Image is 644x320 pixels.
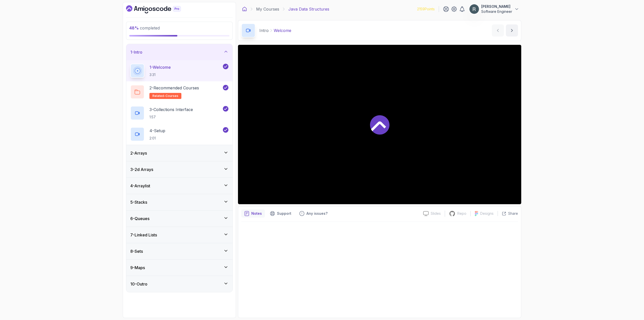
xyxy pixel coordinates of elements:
button: 10-Outro [126,276,232,292]
button: previous content [492,24,504,37]
button: 1-Welcome3:31 [130,64,228,78]
button: 2-Recommended Coursesrelated-courses [130,85,228,99]
p: Intro [259,27,269,33]
p: Welcome [274,27,291,33]
button: 7-Linked Lists [126,227,232,243]
h3: 7 - Linked Lists [130,232,157,238]
p: Java Data Structures [288,6,329,12]
span: related-courses [152,94,178,98]
button: 3-2d Arrays [126,161,232,177]
h3: 8 - Sets [130,248,143,254]
p: Notes [251,211,262,216]
h3: 4 - Arraylist [130,183,150,189]
button: Feedback button [296,209,331,218]
p: 1 - Welcome [149,64,171,70]
button: 6-Queues [126,210,232,227]
p: Designs [480,211,494,216]
p: 2:01 [149,136,165,141]
h3: 6 - Queues [130,216,149,222]
button: 4-Setup2:01 [130,127,228,141]
h3: 3 - 2d Arrays [130,166,153,172]
button: Share [498,211,518,216]
button: 3-Collections Interface1:57 [130,106,228,120]
p: 4 - Setup [149,128,165,134]
p: Software Engineer [481,9,512,14]
button: 4-Arraylist [126,178,232,194]
span: 48 % [129,25,139,30]
button: 2-Arrays [126,145,232,161]
h3: 1 - Intro [130,49,142,55]
h3: 2 - Arrays [130,150,147,156]
p: Support [277,211,291,216]
p: Any issues? [306,211,328,216]
button: 1-Intro [126,44,232,60]
button: Support button [267,209,294,218]
button: 9-Maps [126,260,232,276]
p: 3:31 [149,72,171,77]
p: 1:57 [149,115,193,120]
button: user profile image[PERSON_NAME]Software Engineer [469,4,519,14]
h3: 10 - Outro [130,281,147,287]
h3: 5 - Stacks [130,199,147,205]
p: 2 - Recommended Courses [149,85,199,91]
a: Dashboard [126,5,192,13]
button: 8-Sets [126,243,232,259]
span: completed [129,25,160,30]
a: My Courses [256,6,279,12]
p: 3 - Collections Interface [149,106,193,113]
img: user profile image [469,4,479,14]
p: [PERSON_NAME] [481,4,512,9]
p: Share [508,211,518,216]
a: Dashboard [242,7,247,12]
button: notes button [241,209,265,218]
p: Slides [431,211,441,216]
button: 5-Stacks [126,194,232,210]
button: next content [506,24,518,37]
h3: 9 - Maps [130,265,145,271]
p: Repo [457,211,466,216]
p: 2159 Points [417,7,435,12]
